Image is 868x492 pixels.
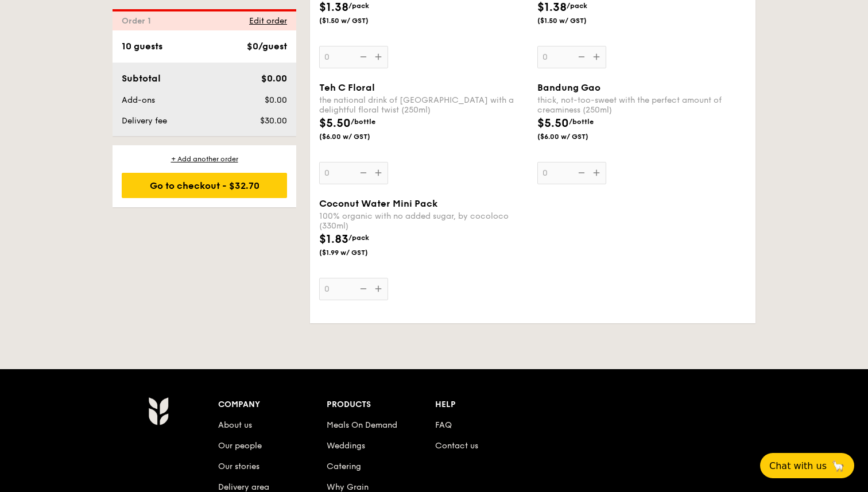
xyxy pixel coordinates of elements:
[247,40,287,53] div: $0/guest
[122,40,162,53] div: 10 guests
[319,248,397,257] span: ($1.99 w/ GST)
[218,482,269,492] a: Delivery area
[319,82,375,93] span: Teh C Floral
[218,441,262,451] a: Our people
[319,16,397,25] span: ($1.50 w/ GST)
[218,420,252,430] a: About us
[261,73,287,84] span: $0.00
[327,482,369,492] a: Why Grain
[319,1,348,14] span: $1.38
[537,1,567,14] span: $1.38
[218,397,327,413] div: Company
[348,2,369,10] span: /pack
[319,198,437,209] span: Coconut Water Mini Pack
[351,118,375,126] span: /bottle
[122,173,287,198] div: Go to checkout - $32.70
[537,95,746,115] div: thick, not-too-sweet with the perfect amount of creaminess (250ml)
[260,116,287,126] span: $30.00
[567,2,587,10] span: /pack
[122,16,156,26] span: Order 1
[148,397,168,425] img: AYc88T3wAAAABJRU5ErkJggg==
[537,132,615,141] span: ($6.00 w/ GST)
[769,460,827,471] span: Chat with us
[249,16,287,26] span: Edit order
[537,16,615,25] span: ($1.50 w/ GST)
[319,211,528,231] div: 100% organic with no added sugar, by cocoloco (330ml)
[122,95,155,105] span: Add-ons
[327,397,435,413] div: Products
[760,453,854,478] button: Chat with us🦙
[327,420,397,430] a: Meals On Demand
[327,462,361,471] a: Catering
[537,82,600,93] span: Bandung Gao
[218,462,259,471] a: Our stories
[122,73,161,84] span: Subtotal
[537,117,569,130] span: $5.50
[319,117,351,130] span: $5.50
[122,116,167,126] span: Delivery fee
[435,397,544,413] div: Help
[569,118,594,126] span: /bottle
[327,441,365,451] a: Weddings
[319,132,397,141] span: ($6.00 w/ GST)
[831,459,845,472] span: 🦙
[348,234,369,242] span: /pack
[435,420,452,430] a: FAQ
[319,95,528,115] div: the national drink of [GEOGRAPHIC_DATA] with a delightful floral twist (250ml)
[435,441,478,451] a: Contact us
[319,233,348,246] span: $1.83
[265,95,287,105] span: $0.00
[122,154,287,164] div: + Add another order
